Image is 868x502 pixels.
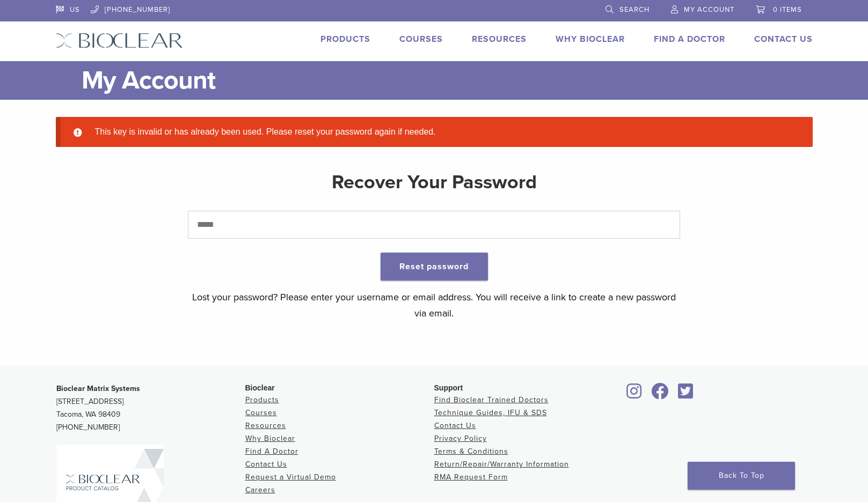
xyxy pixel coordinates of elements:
[56,33,183,48] img: Bioclear
[434,383,463,392] span: Support
[434,447,508,456] a: Terms & Conditions
[320,34,370,45] a: Products
[245,395,279,404] a: Products
[556,34,625,45] a: Why Bioclear
[434,473,508,482] a: RMA Request Form
[472,34,527,45] a: Resources
[188,289,680,321] p: Lost your password? Please enter your username or email address. You will receive a link to creat...
[245,473,336,482] a: Request a Virtual Demo
[434,460,569,469] a: Return/Repair/Warranty Information
[245,447,298,456] a: Find A Doctor
[675,389,697,400] a: Bioclear
[619,5,650,14] span: Search
[623,389,646,400] a: Bioclear
[434,434,487,443] a: Privacy Policy
[381,253,488,280] button: Reset password
[399,34,443,45] a: Courses
[245,434,295,443] a: Why Bioclear
[56,382,245,434] p: [STREET_ADDRESS] Tacoma, WA 98409 [PHONE_NUMBER]
[245,383,275,392] span: Bioclear
[684,5,734,14] span: My Account
[245,408,277,417] a: Courses
[188,169,680,195] h2: Recover Your Password
[245,421,286,430] a: Resources
[434,395,549,404] a: Find Bioclear Trained Doctors
[82,61,813,100] h1: My Account
[56,384,140,393] strong: Bioclear Matrix Systems
[434,408,547,417] a: Technique Guides, IFU & SDS
[245,485,275,494] a: Careers
[754,34,813,45] a: Contact Us
[91,125,796,138] li: This key is invalid or has already been used. Please reset your password again if needed.
[648,389,673,400] a: Bioclear
[773,5,802,14] span: 0 items
[245,460,287,469] a: Contact Us
[434,421,476,430] a: Contact Us
[688,462,795,490] a: Back To Top
[654,34,725,45] a: Find A Doctor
